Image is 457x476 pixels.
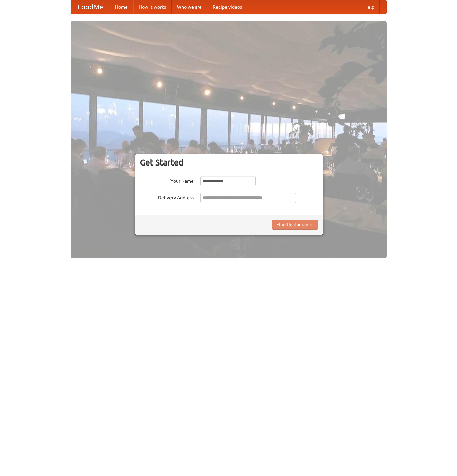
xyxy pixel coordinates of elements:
[140,176,194,184] label: Your Name
[359,0,380,14] a: Help
[110,0,133,14] a: Home
[207,0,247,14] a: Recipe videos
[140,193,194,201] label: Delivery Address
[272,220,318,230] button: Find Restaurants!
[133,0,172,14] a: How it works
[140,157,318,168] h3: Get Started
[71,0,110,14] a: FoodMe
[172,0,207,14] a: Who we are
